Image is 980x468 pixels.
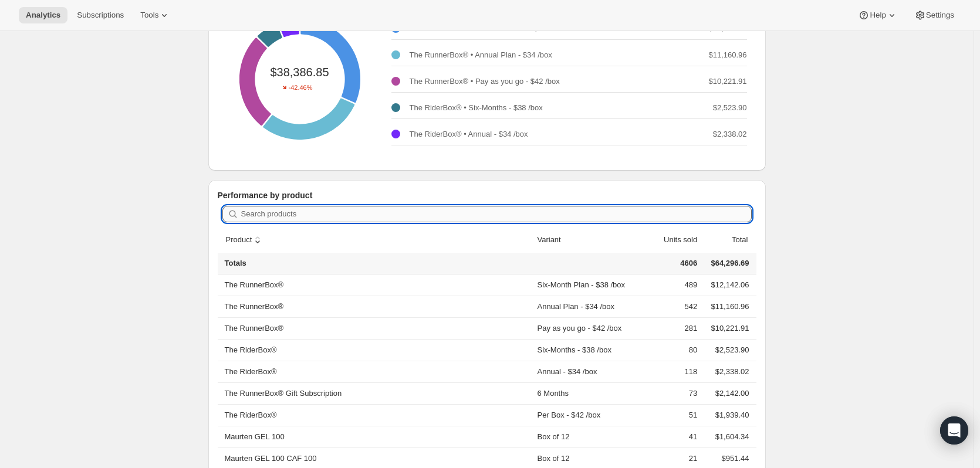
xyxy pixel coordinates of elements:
[907,7,961,23] button: Settings
[218,296,534,317] th: The RunnerBox®
[218,426,534,447] th: Maurten GEL 100
[718,229,749,251] button: Total
[641,253,701,274] td: 4606
[533,404,641,426] td: Per Box - $42 /box
[641,296,701,317] td: 542
[870,11,886,20] span: Help
[218,382,534,404] th: The RunnerBox® Gift Subscription
[218,404,534,426] th: The RiderBox®
[70,7,131,23] button: Subscriptions
[133,7,177,23] button: Tools
[224,229,266,251] button: sort ascending byProduct
[701,426,756,447] td: $1,604.34
[533,296,641,317] td: Annual Plan - $34 /box
[641,404,701,426] td: 51
[701,361,756,382] td: $2,338.02
[218,339,534,361] th: The RiderBox®
[650,229,699,251] button: Units sold
[701,339,756,361] td: $2,523.90
[641,339,701,361] td: 80
[708,76,746,87] p: $10,221.91
[77,11,124,20] span: Subscriptions
[641,382,701,404] td: 73
[410,76,560,87] p: The RunnerBox® • Pay as you go - $42 /box
[533,339,641,361] td: Six-Months - $38 /box
[19,7,67,23] button: Analytics
[533,361,641,382] td: Annual - $34 /box
[410,102,543,114] p: The RiderBox® • Six-Months - $38 /box
[641,361,701,382] td: 118
[533,274,641,296] td: Six-Month Plan - $38 /box
[713,128,747,140] p: $2,338.02
[701,404,756,426] td: $1,939.40
[535,229,574,251] button: Variant
[218,361,534,382] th: The RiderBox®
[701,253,756,274] td: $64,296.69
[641,274,701,296] td: 489
[410,49,552,61] p: The RunnerBox® • Annual Plan - $34 /box
[218,317,534,339] th: The RunnerBox®
[218,274,534,296] th: The RunnerBox®
[641,317,701,339] td: 281
[701,382,756,404] td: $2,142.00
[218,189,756,201] p: Performance by product
[940,416,968,445] div: Open Intercom Messenger
[708,49,746,61] p: $11,160.96
[713,102,747,114] p: $2,523.90
[701,317,756,339] td: $10,221.91
[533,426,641,447] td: Box of 12
[218,253,534,274] th: Totals
[26,11,60,20] span: Analytics
[641,426,701,447] td: 41
[533,317,641,339] td: Pay as you go - $42 /box
[926,11,954,20] span: Settings
[533,382,641,404] td: 6 Months
[851,7,904,23] button: Help
[140,11,158,20] span: Tools
[701,274,756,296] td: $12,142.06
[410,128,528,140] p: The RiderBox® • Annual - $34 /box
[701,296,756,317] td: $11,160.96
[241,206,752,222] input: Search products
